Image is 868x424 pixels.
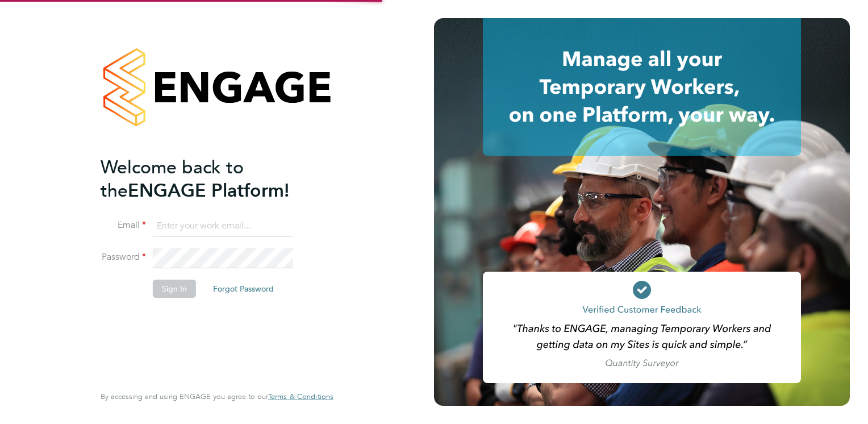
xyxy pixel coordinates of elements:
[153,280,196,298] button: Sign In
[101,251,146,263] label: Password
[101,156,244,202] span: Welcome back to the
[153,216,293,236] input: Enter your work email...
[268,392,333,401] span: Terms & Conditions
[101,156,322,202] h2: ENGAGE Platform!
[101,392,333,401] span: By accessing and using ENGAGE you agree to our
[204,280,283,298] button: Forgot Password
[101,219,146,231] label: Email
[268,392,333,401] a: Terms & Conditions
